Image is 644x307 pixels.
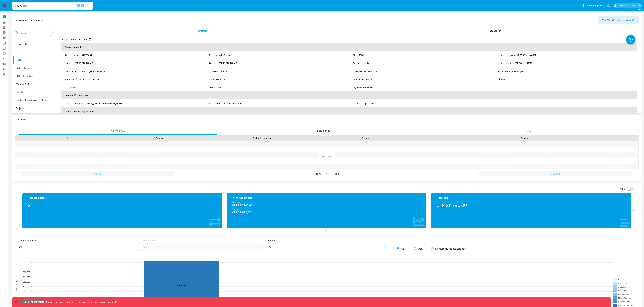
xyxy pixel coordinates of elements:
[209,70,225,73] p: Soft descriptor :
[110,129,125,133] span: Historial CX
[22,171,174,176] button: Anterior
[359,54,364,57] p: MLC
[61,43,637,51] th: Datos personales
[209,78,223,81] p: Nacionalidad :
[373,62,373,65] p: -
[520,70,527,73] p: [DATE]
[497,78,505,81] p: Género :
[607,4,610,7] a: Notificaciones
[23,136,111,140] div: Id
[507,78,507,81] p: -
[209,86,221,89] p: Estado Civil :
[83,78,99,81] p: RUT 114784222
[224,54,232,57] p: Persona
[353,62,371,65] p: Segundo apellido :
[497,70,519,73] p: Fecha de nacimiento :
[353,78,372,81] p: País de residencia :
[65,62,74,65] p: Nombre :
[13,80,55,88] button: Marcas AML
[414,136,636,140] div: Proceso
[61,107,637,115] th: Verificación y cumplimiento
[15,18,43,22] h1: Información de Usuario
[375,102,376,105] p: -
[488,29,501,33] span: KYC Status
[16,31,18,34] button: Buscar
[65,102,84,105] p: Email de contacto :
[353,102,374,105] p: Nombre corporativo :
[19,31,52,35] input: Buscar
[374,78,374,81] p: -
[78,86,78,89] p: -
[45,301,119,304] p: Todas las acciones impactan usuarios reales, proceda con precaución.
[13,40,55,48] button: Insurtech
[321,136,409,140] div: Origen
[82,4,83,7] span: s
[585,4,604,7] span: Accesos rápidos
[21,301,44,303] p: Ambiente: PRODUCCIÓN
[75,62,93,65] p: [PERSON_NAME]
[232,102,243,105] p: 961915547
[353,70,374,73] p: Lugar de nacimiento :
[85,3,91,8] button: search-icon
[13,64,55,72] button: Lista Interna
[12,4,93,8] input: Buscar usuario o caso...
[224,78,225,81] p: -
[115,136,203,140] div: Estado
[207,136,317,140] div: Fecha de creación
[13,72,55,80] button: Listas Externas
[219,62,237,65] p: [PERSON_NAME]
[13,48,55,56] button: Items
[497,62,512,65] p: Nombre social :
[618,4,637,7] p: leandrojossue.ramirez@mercadolibre.com.co
[317,129,330,133] span: Soluciones
[602,16,631,24] span: Ver Mirada por Persona
[527,129,532,133] span: Chat
[223,86,223,89] p: -
[226,70,227,73] p: -
[61,91,637,99] th: Información de contacto
[85,102,123,105] p: [EMAIL_ADDRESS][DOMAIN_NAME]
[376,86,376,89] p: -
[209,102,231,105] p: Teléfono de contacto :
[598,16,639,24] button: Ver Mirada por Persona
[77,4,80,7] span: ⌥
[15,118,639,121] h1: Contactos
[65,86,76,89] p: Ocupación :
[338,172,339,175] span: 1
[517,54,536,57] p: [PERSON_NAME]
[376,70,377,73] p: -
[65,78,82,81] p: Identificación :
[209,62,218,65] p: Apellido :
[497,54,516,57] p: Nombre completo :
[353,86,374,89] p: Ingresos mensuales :
[514,62,532,65] p: [PERSON_NAME]
[638,4,641,7] a: Salir
[353,54,358,57] p: Sitio :
[13,56,55,64] button: KYC
[209,54,222,57] p: Tipo entidad :
[13,104,55,112] button: Tarjetas
[479,171,632,176] button: Siguiente
[198,29,207,33] span: Usuario
[65,54,79,57] p: ID de usuario :
[80,54,92,57] p: 164270494
[65,70,88,73] p: Nombre del comercio :
[13,96,55,104] button: Restricciones Nuevo Mundo
[13,88,55,96] button: Perfiles
[89,70,108,73] p: [PERSON_NAME]
[315,171,339,176] span: Página de
[61,38,88,41] p: Actualizado hace 8 meses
